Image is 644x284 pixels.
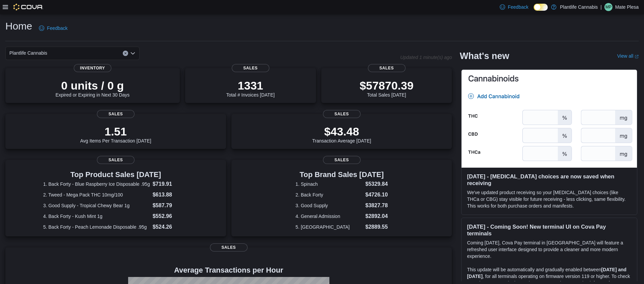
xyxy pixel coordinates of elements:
[365,212,388,220] dd: $2892.04
[123,51,128,56] button: Clear input
[5,19,32,33] h1: Home
[11,266,446,274] h4: Average Transactions per Hour
[296,224,363,230] dt: 5. [GEOGRAPHIC_DATA]
[497,0,531,14] a: Feedback
[9,49,47,57] span: Plantlife Cannabis
[467,189,632,209] p: We've updated product receiving so your [MEDICAL_DATA] choices (like THCa or CBG) stay visible fo...
[323,156,361,164] span: Sales
[605,3,611,11] span: MP
[232,64,269,72] span: Sales
[80,125,151,144] div: Avg Items Per Transaction [DATE]
[36,21,70,35] a: Feedback
[360,79,414,98] div: Total Sales [DATE]
[226,79,274,92] p: 1331
[55,79,129,92] p: 0 units / 0 g
[43,202,150,209] dt: 3. Good Supply - Tropical Chewy Bear 1g
[365,223,388,231] dd: $2889.55
[55,79,129,98] div: Expired or Expiring in Next 30 Days
[615,3,639,11] p: Mate Plesa
[296,213,363,220] dt: 4. General Admission
[153,202,188,210] dd: $587.79
[312,125,371,138] p: $43.48
[153,212,188,220] dd: $552.96
[323,110,361,118] span: Sales
[365,180,388,188] dd: $5329.84
[467,223,632,237] h3: [DATE] - Coming Soon! New terminal UI on Cova Pay terminals
[400,55,452,60] p: Updated 1 minute(s) ago
[635,55,639,59] svg: External link
[97,110,135,118] span: Sales
[13,4,43,10] img: Cova
[296,191,363,198] dt: 2. Back Forty
[460,51,509,61] h2: What's new
[43,224,150,230] dt: 5. Back Forty - Peach Lemonade Disposable .95g
[43,213,150,220] dt: 4. Back Forty - Kush Mint 1g
[153,180,188,188] dd: $719.91
[467,173,632,186] h3: [DATE] - [MEDICAL_DATA] choices are now saved when receiving
[365,191,388,199] dd: $4726.10
[43,191,150,198] dt: 2. Tweed - Mega Pack THC 10mg/100
[365,202,388,210] dd: $3827.78
[368,64,406,72] span: Sales
[296,181,363,187] dt: 1. Spinach
[296,202,363,209] dt: 3. Good Supply
[97,156,135,164] span: Sales
[312,125,371,144] div: Transaction Average [DATE]
[508,4,528,10] span: Feedback
[43,181,150,187] dt: 1. Back Forty - Blue Raspberry Ice Disposable .95g
[74,64,111,72] span: Inventory
[617,53,639,59] a: View allExternal link
[43,171,188,179] h3: Top Product Sales [DATE]
[600,3,602,11] p: |
[604,3,612,11] div: Mate Plesa
[560,3,598,11] p: Plantlife Cannabis
[210,243,248,251] span: Sales
[467,239,632,260] p: Coming [DATE], Cova Pay terminal in [GEOGRAPHIC_DATA] will feature a refreshed user interface des...
[153,191,188,199] dd: $613.88
[226,79,274,98] div: Total # Invoices [DATE]
[360,79,414,92] p: $57870.39
[534,4,548,11] input: Dark Mode
[296,171,388,179] h3: Top Brand Sales [DATE]
[130,51,136,56] button: Open list of options
[467,267,626,279] strong: [DATE] and [DATE]
[153,223,188,231] dd: $524.26
[47,25,67,32] span: Feedback
[80,125,151,138] p: 1.51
